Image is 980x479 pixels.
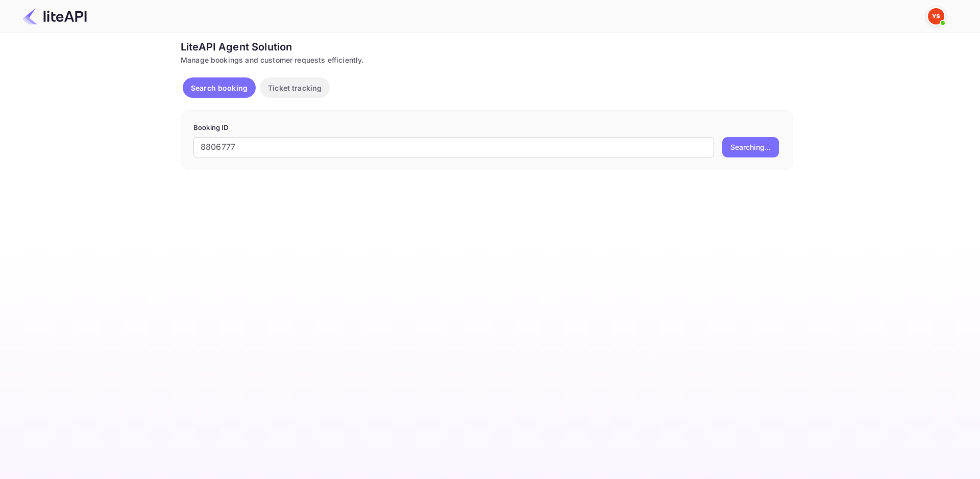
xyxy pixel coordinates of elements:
div: LiteAPI Agent Solution [181,39,793,55]
img: LiteAPI Logo [22,8,87,24]
input: Enter Booking ID (e.g., 63782194) [193,137,714,157]
p: Ticket tracking [268,83,322,93]
p: Booking ID [193,123,780,133]
img: Yandex Support [928,8,944,24]
p: Search booking [191,83,248,93]
button: Searching... [722,137,779,157]
div: Manage bookings and customer requests efficiently. [181,55,793,65]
